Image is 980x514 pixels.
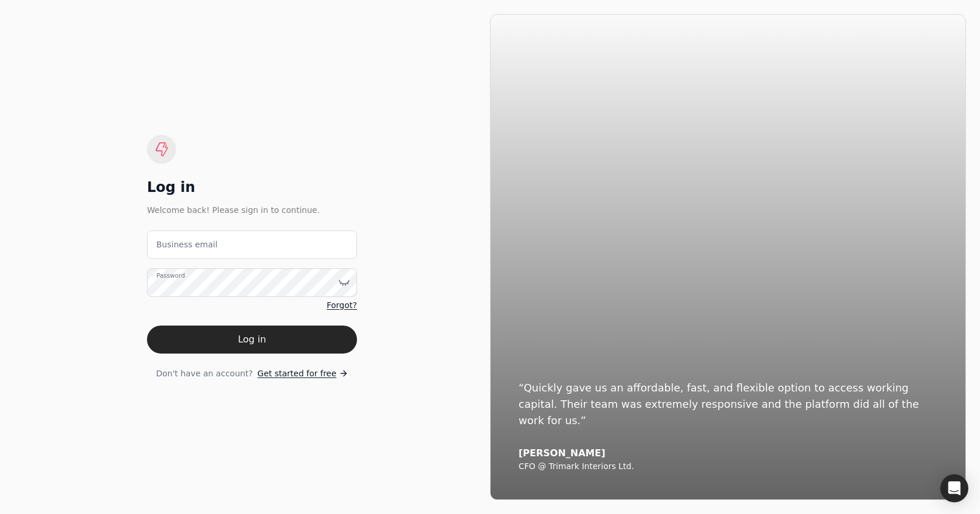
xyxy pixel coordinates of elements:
button: Log in [147,326,357,354]
a: Forgot? [327,299,357,312]
div: Welcome back! Please sign in to continue. [147,204,357,216]
span: Get started for free [257,368,336,380]
div: [PERSON_NAME] [519,447,937,459]
a: Get started for free [257,368,348,380]
span: Don't have an account? [156,368,253,380]
div: Log in [147,178,357,197]
div: Open Intercom Messenger [940,474,968,502]
label: Password [156,271,185,280]
div: CFO @ Trimark Interiors Ltd. [519,461,937,472]
div: “Quickly gave us an affordable, fast, and flexible option to access working capital. Their team w... [519,380,937,429]
label: Business email [156,239,218,251]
